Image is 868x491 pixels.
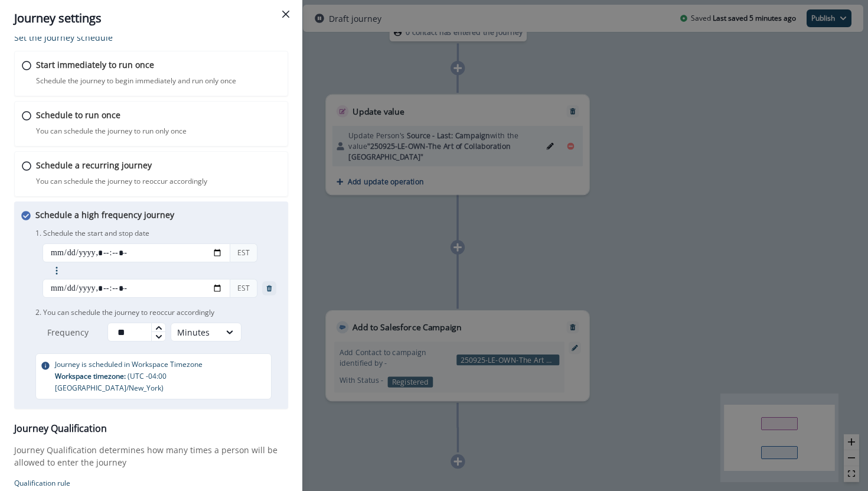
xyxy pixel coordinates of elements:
div: EST [230,279,257,298]
button: trash-remove [262,281,276,295]
div: Journey settings [14,9,288,27]
span: Workspace timezone: [55,371,128,381]
p: Frequency [47,326,103,339]
p: You can schedule the journey to run only once [36,126,187,136]
p: Qualification rule [14,478,288,489]
p: You can schedule the journey to reoccur accordingly [36,176,207,187]
p: Schedule a recurring journey [36,159,152,171]
button: Close [276,5,295,24]
p: 2. You can schedule the journey to reoccur accordingly [35,307,281,318]
p: Schedule the journey to begin immediately and run only once [36,76,236,86]
p: Start immediately to run once [36,58,154,71]
div: EST [230,243,257,262]
p: Journey Qualification determines how many times a person will be allowed to enter the journey [14,444,288,469]
h3: Journey Qualification [14,423,288,434]
p: Schedule a high frequency journey [35,209,174,221]
div: Minutes [177,326,214,339]
p: 1. Schedule the start and stop date [35,228,281,239]
p: Schedule to run once [36,109,120,121]
p: Set the journey schedule [14,31,288,44]
p: Journey is scheduled in Workspace Timezone ( UTC -04:00 [GEOGRAPHIC_DATA]/New_York ) [55,359,266,394]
